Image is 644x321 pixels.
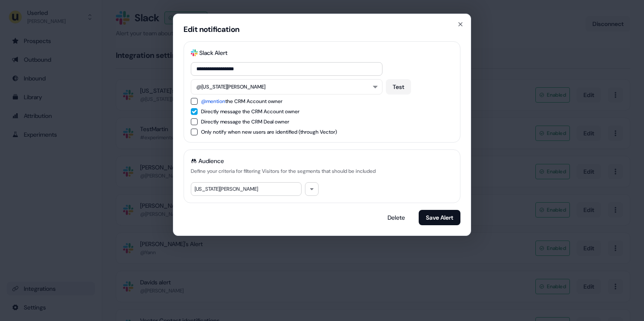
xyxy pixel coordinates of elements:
span: Audience [198,157,224,165]
div: Edit notification [184,24,239,34]
button: Save Alert [419,210,460,225]
div: Define your criteria for filtering Visitors for the segments that should be included [191,167,376,175]
span: @mention [201,98,225,105]
div: Directly message the CRM Deal owner [201,118,289,126]
button: @[US_STATE][PERSON_NAME] [191,79,382,95]
div: Slack Alert [199,49,227,57]
div: [US_STATE][PERSON_NAME] [191,182,302,196]
div: the CRM Account owner [201,97,282,106]
div: Directly message the CRM Account owner [201,107,299,116]
button: Test [386,79,411,95]
button: Delete [381,210,412,225]
div: Only notify when new users are identified (through Vector) [201,128,337,136]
